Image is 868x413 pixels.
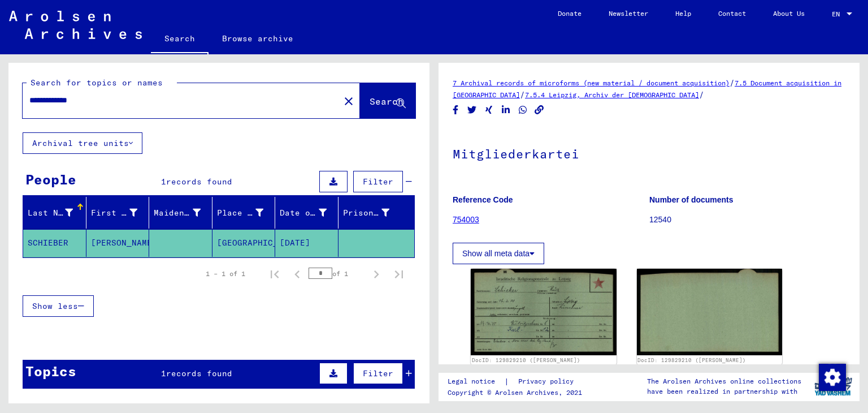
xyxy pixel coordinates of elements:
[86,229,150,257] mat-cell: [PERSON_NAME]
[699,89,704,100] span: /
[209,25,307,52] a: Browse archive
[453,195,513,204] b: Reference Code
[31,78,163,88] mat-label: Search for topics or names
[520,89,525,100] span: /
[363,177,393,187] span: Filter
[448,376,587,388] div: |
[275,229,338,257] mat-cell: [DATE]
[91,207,138,219] div: First Name
[363,368,393,378] span: Filter
[448,388,587,398] p: Copyright © Arolsen Archives, 2021
[812,372,854,401] img: yv_logo.png
[217,204,278,222] div: Place of Birth
[730,78,735,88] span: /
[337,89,360,112] button: Clear
[28,207,73,219] div: Last Name
[453,215,479,224] a: 754003
[161,368,166,378] span: 1
[280,204,341,222] div: Date of Birth
[517,103,529,117] button: Share on WhatsApp
[453,243,544,264] button: Show all meta data
[23,229,86,257] mat-cell: SCHIEBER
[9,11,142,39] img: Arolsen_neg.svg
[647,376,801,386] p: The Arolsen Archives online collections
[450,103,462,117] button: Share on Facebook
[343,204,404,222] div: Prisoner #
[154,207,201,219] div: Maiden Name
[365,263,388,285] button: Next page
[23,132,142,154] button: Archival tree units
[206,269,245,279] div: 1 – 1 of 1
[453,79,730,87] a: 7 Archival records of microforms (new material / document acquisition)
[343,207,390,219] div: Prisoner #
[217,207,264,219] div: Place of Birth
[309,268,365,279] div: of 1
[25,169,76,190] div: People
[649,214,845,226] p: 12540
[149,197,212,229] mat-header-cell: Maiden Name
[166,368,232,378] span: records found
[32,301,78,311] span: Show less
[212,229,276,257] mat-cell: [GEOGRAPHIC_DATA]
[86,197,150,229] mat-header-cell: First Name
[388,263,410,285] button: Last page
[338,197,415,229] mat-header-cell: Prisoner #
[819,364,846,391] img: Change consent
[263,263,286,285] button: First page
[154,204,215,222] div: Maiden Name
[23,295,94,317] button: Show less
[649,195,734,204] b: Number of documents
[166,177,232,187] span: records found
[28,204,87,222] div: Last Name
[25,361,76,381] div: Topics
[832,10,844,18] span: EN
[471,269,617,355] img: 001.jpg
[483,103,495,117] button: Share on Xing
[448,376,504,388] a: Legal notice
[342,94,355,108] mat-icon: close
[500,103,512,117] button: Share on LinkedIn
[525,91,699,99] a: 7.5.4 Leipzig, Archiv der [DEMOGRAPHIC_DATA]
[360,83,415,118] button: Search
[472,357,580,363] a: DocID: 129829210 ([PERSON_NAME])
[275,197,338,229] mat-header-cell: Date of Birth
[509,376,587,388] a: Privacy policy
[23,197,86,229] mat-header-cell: Last Name
[466,103,478,117] button: Share on Twitter
[161,177,166,187] span: 1
[353,363,403,384] button: Filter
[453,128,845,178] h1: Mitgliederkartei
[647,386,801,397] p: have been realized in partnership with
[353,171,403,192] button: Filter
[370,96,403,107] span: Search
[91,204,152,222] div: First Name
[286,263,309,285] button: Previous page
[212,197,276,229] mat-header-cell: Place of Birth
[637,357,746,363] a: DocID: 129829210 ([PERSON_NAME])
[533,103,545,117] button: Copy link
[280,207,327,219] div: Date of Birth
[151,25,209,54] a: Search
[637,269,783,355] img: 002.jpg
